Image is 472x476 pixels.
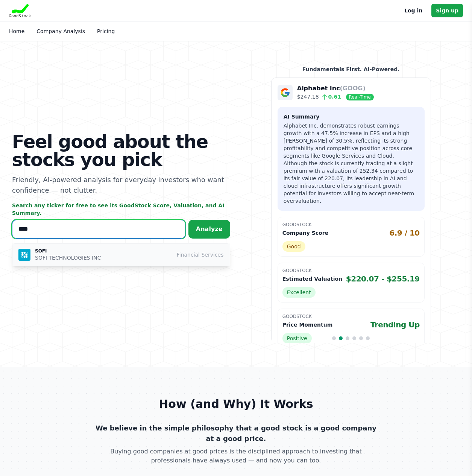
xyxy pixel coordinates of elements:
p: GoodStock [282,313,420,319]
span: Go to slide 3 [346,336,349,340]
span: Good [282,241,305,252]
a: Company Logo Alphabet Inc(GOOG) $247.18 0.61 Real-Time AI Summary Alphabet Inc. demonstrates robu... [271,78,431,358]
span: Go to slide 1 [332,336,336,340]
a: Pricing [97,28,115,34]
span: Go to slide 6 [366,336,370,340]
button: SOFI SOFI SOFI TECHNOLOGIES INC Financial Services [12,243,230,266]
img: Goodstock Logo [9,4,31,17]
h3: AI Summary [284,113,419,120]
span: Go to slide 5 [359,336,363,340]
a: Company Analysis [36,28,85,34]
p: Company Score [282,229,328,237]
p: GoodStock [282,268,420,274]
a: Home [9,28,24,34]
p: Alphabet Inc. demonstrates robust earnings growth with a 47.5% increase in EPS and a high [PERSON... [284,122,419,205]
p: Buying good companies at good prices is the disciplined approach to investing that professionals ... [92,447,381,465]
p: Search any ticker for free to see its GoodStock Score, Valuation, and AI Summary. [12,202,230,217]
span: $220.07 - $255.19 [346,274,420,284]
a: Sign up [431,4,463,17]
button: Analyze [188,220,230,239]
img: SOFI [18,249,30,261]
span: 0.61 [319,94,341,100]
span: Positive [282,333,312,344]
span: 6.9 / 10 [389,228,420,238]
span: (GOOG) [340,85,366,92]
img: Company Logo [278,85,293,100]
p: We believe in the simple philosophy that a good stock is a good company at a good price. [92,423,381,444]
h1: Feel good about the stocks you pick [12,132,230,169]
span: Analyze [196,225,223,233]
span: Go to slide 2 [339,336,343,340]
p: GoodStock [282,222,420,228]
div: 2 / 6 [271,78,431,358]
span: Financial Services [177,251,224,259]
span: Trending Up [370,319,420,330]
p: SOFI TECHNOLOGIES INC [35,254,101,262]
h2: How (and Why) It Works [29,397,444,411]
span: Real-Time [346,94,374,100]
p: Friendly, AI-powered analysis for everyday investors who want confidence — not clutter. [12,175,230,196]
a: Log in [404,6,422,15]
span: Go to slide 4 [352,336,356,340]
p: Alphabet Inc [297,84,374,93]
p: SOFI [35,248,101,254]
p: Fundamentals First. AI-Powered. [271,65,431,73]
p: Estimated Valuation [282,275,342,283]
p: $247.18 [297,93,374,101]
p: Price Momentum [282,321,332,328]
span: Excellent [282,287,316,298]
